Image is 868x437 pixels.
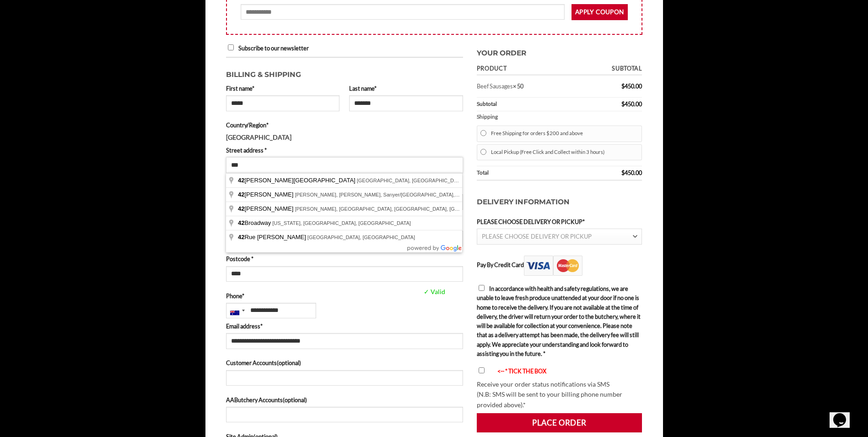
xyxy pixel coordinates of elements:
h3: Delivery Information [477,187,642,217]
span: Rue [PERSON_NAME] [238,234,307,240]
span: 42 [238,205,244,212]
span: [GEOGRAPHIC_DATA], [GEOGRAPHIC_DATA] [307,235,415,240]
th: Shipping [477,111,642,123]
label: Email address [226,322,463,331]
label: Customer Accounts [226,358,463,367]
label: Local Pickup (Free Click and Collect within 3 hours) [491,146,638,158]
span: 42 [238,219,244,226]
span: Broadway [238,219,272,226]
strong: × 50 [513,82,523,90]
img: Pay By Credit Card [524,256,582,276]
bdi: 450.00 [621,100,642,108]
h3: Billing & Shipping [226,65,463,81]
h3: Your order [477,43,642,59]
p: Receive your order status notifications via SMS (N.B: SMS will be sent to your billing phone numb... [477,379,642,410]
span: Subscribe to our newsletter [238,44,309,52]
label: Postcode [226,254,463,263]
bdi: 450.00 [621,169,642,176]
span: [GEOGRAPHIC_DATA], [GEOGRAPHIC_DATA], [GEOGRAPHIC_DATA] [357,178,520,183]
input: In accordance with health and safety regulations, we are unable to leave fresh produce unattended... [479,285,485,291]
label: PLEASE CHOOSE DELIVERY OR PICKUP [477,217,642,226]
div: Australia: +61 [226,303,248,318]
button: Apply coupon [571,4,628,20]
strong: [GEOGRAPHIC_DATA] [226,133,291,141]
th: Subtotal [576,62,642,76]
span: PLEASE CHOOSE DELIVERY OR PICKUP [482,233,592,240]
span: [PERSON_NAME], [GEOGRAPHIC_DATA], [GEOGRAPHIC_DATA], [GEOGRAPHIC_DATA] [295,206,501,212]
span: [PERSON_NAME][GEOGRAPHIC_DATA] [238,177,357,184]
span: 42 [238,234,244,240]
iframe: chat widget [830,400,859,428]
img: arrow-blink.gif [489,369,497,375]
label: Street address [226,146,463,155]
span: [PERSON_NAME] [238,191,295,198]
font: <-- * TICK THE BOX [497,367,546,375]
span: ✓ Valid [421,287,512,297]
input: <-- * TICK THE BOX [479,367,485,373]
label: Last name [349,84,463,93]
span: (optional) [277,359,301,366]
span: [PERSON_NAME] [238,205,295,212]
label: AAButchery Accounts [226,395,463,404]
label: First name [226,84,340,93]
bdi: 450.00 [621,82,642,90]
span: 42 [238,191,244,198]
span: $ [621,100,625,108]
th: Product [477,62,576,76]
span: [US_STATE], [GEOGRAPHIC_DATA], [GEOGRAPHIC_DATA] [272,220,411,226]
span: (optional) [283,396,307,404]
th: Total [477,166,576,181]
span: [PERSON_NAME], [PERSON_NAME], Sarıyer/[GEOGRAPHIC_DATA], [GEOGRAPHIC_DATA] [295,192,508,197]
label: Phone [226,291,463,300]
span: 42 [238,177,244,184]
td: Beef Sausages [477,76,576,97]
span: In accordance with health and safety regulations, we are unable to leave fresh produce unattended... [477,285,641,357]
label: Country/Region [226,120,463,130]
span: $ [621,169,625,176]
label: Pay By Credit Card [477,261,582,268]
span: $ [621,82,625,90]
label: Free Shipping for orders $200 and above [491,128,638,140]
button: Place order [477,413,642,432]
th: Subtotal [477,98,576,111]
input: Subscribe to our newsletter [228,44,234,50]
